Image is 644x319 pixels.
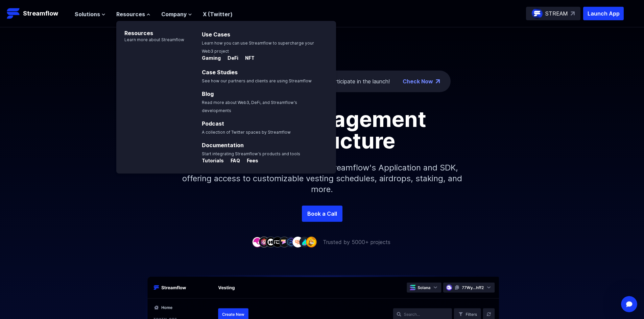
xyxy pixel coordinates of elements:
img: company-9 [306,237,317,247]
img: company-1 [252,237,263,247]
p: Fees [241,157,258,164]
span: Start integrating Streamflow’s products and tools [202,151,300,156]
a: Documentation [202,142,244,149]
p: Gaming [202,55,221,61]
p: FAQ [225,157,240,164]
img: company-8 [299,237,310,247]
iframe: Intercom live chat [621,296,637,312]
a: DeFi [222,55,240,62]
p: NFT [240,55,255,61]
p: Resources [116,21,184,37]
img: streamflow-logo-circle.png [532,8,543,19]
a: NFT [240,55,255,62]
img: company-2 [259,237,269,247]
a: Streamflow [7,7,68,20]
button: Resources [116,10,150,18]
a: Tutorials [202,158,225,165]
span: Learn how you can use Streamflow to supercharge your Web3 project [202,41,314,54]
a: Check Now [403,77,433,85]
a: X (Twitter) [203,11,233,18]
p: Streamflow [23,9,58,18]
img: company-4 [272,237,283,247]
a: STREAM [526,7,580,20]
p: Simplify your token distribution with Streamflow's Application and SDK, offering access to custom... [177,152,468,206]
button: Company [161,10,192,18]
img: Streamflow Logo [7,7,20,20]
a: Podcast [202,120,224,127]
img: top-right-arrow.svg [571,11,575,16]
a: Blog [202,90,214,97]
a: Fees [241,158,258,165]
p: DeFi [222,55,238,61]
p: Trusted by 5000+ projects [323,238,390,246]
span: Solutions [75,10,100,18]
p: Tutorials [202,157,224,164]
img: top-right-arrow.png [436,79,440,83]
span: See how our partners and clients are using Streamflow [202,78,312,83]
a: FAQ [225,158,241,165]
button: Solutions [75,10,105,18]
a: Gaming [202,55,222,62]
img: company-5 [279,237,290,247]
span: Company [161,10,187,18]
a: Book a Call [302,206,342,222]
p: STREAM [545,9,568,18]
span: Read more about Web3, DeFi, and Streamflow’s developments [202,100,297,113]
img: company-3 [265,237,276,247]
img: company-6 [286,237,296,247]
span: Resources [116,10,145,18]
button: Launch App [583,7,624,20]
p: Learn more about Streamflow [116,37,184,43]
img: company-7 [292,237,303,247]
span: A collection of Twitter spaces by Streamflow [202,130,291,135]
a: Use Cases [202,31,230,38]
a: Case Studies [202,69,238,76]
